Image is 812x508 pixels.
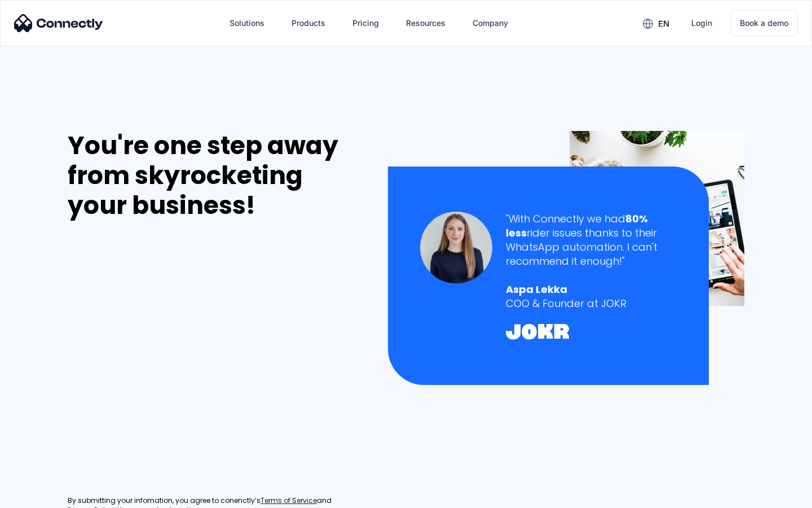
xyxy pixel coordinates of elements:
[506,212,648,240] strong: 80% less
[352,15,379,31] div: Pricing
[506,212,677,269] div: "With Connectly we had rider issues thanks to their WhatsApp automation. I can't recommend it eno...
[261,496,317,506] a: Terms of Service
[506,282,567,296] strong: Aspa Lekka
[730,10,798,36] a: Book a demo
[658,16,669,32] div: en
[68,131,364,220] div: You're one step away from skyrocketing your business!
[292,15,325,31] div: Products
[14,14,103,32] img: Connectly Logo
[682,10,721,37] a: Login
[473,15,508,31] div: Company
[506,296,677,310] div: COO & Founder at JOKR
[11,488,68,504] aside: Language selected: English
[691,15,712,31] div: Login
[406,15,445,31] div: Resources
[230,15,264,31] div: Solutions
[23,488,68,504] ul: Language list
[343,10,388,37] a: Pricing
[68,234,237,483] iframe: Form 0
